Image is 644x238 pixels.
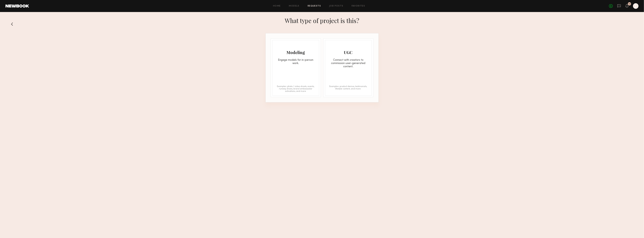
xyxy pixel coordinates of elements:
h1: What type of project is this? [285,16,359,25]
a: Home [273,5,281,7]
a: Job Posts [329,5,343,7]
div: Engage models for in-person work. [273,59,319,65]
div: Modeling [273,50,319,55]
a: Models [289,5,299,7]
div: 10 [629,3,631,5]
div: Examples: product demos, testimonials, lifestyle content, and more. [329,85,368,92]
div: Examples: photo / video shoots, events, runway shows, brand ambassador activations, and more. [276,85,316,92]
a: J [633,3,639,9]
div: Connect with creators to commission user-generated content. [325,59,372,68]
a: Favorites [352,5,365,7]
a: Requests [308,5,321,7]
div: UGC [325,50,372,55]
